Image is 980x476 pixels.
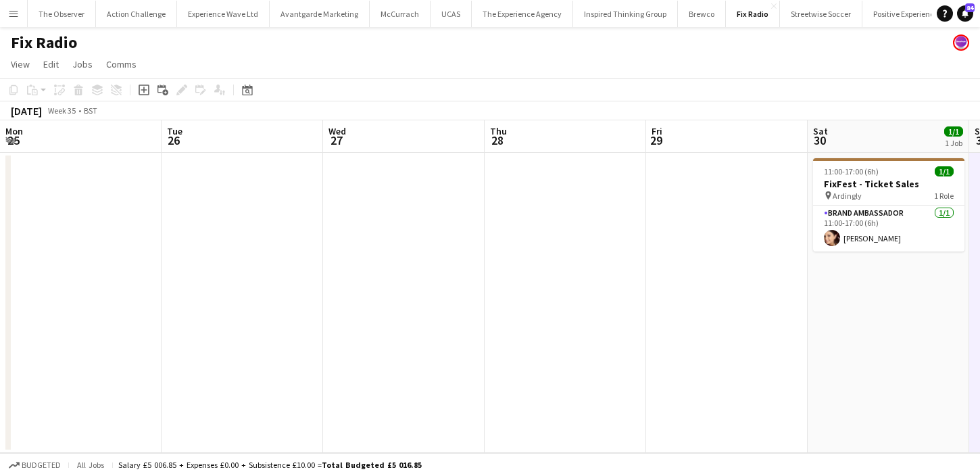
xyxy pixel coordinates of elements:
[45,105,78,116] span: Week 35
[780,1,862,27] button: Streetwise Soccer
[43,58,59,70] span: Edit
[833,191,862,201] span: Ardingly
[811,133,828,148] span: 30
[678,1,726,27] button: Brewco
[953,34,969,51] app-user-avatar: Florence Watkinson
[490,125,507,137] span: Thu
[935,166,954,176] span: 1/1
[84,105,97,116] div: BST
[11,58,30,70] span: View
[813,158,964,252] app-job-card: 11:00-17:00 (6h)1/1FixFest - Ticket Sales Ardingly1 RoleBrand Ambassador1/111:00-17:00 (6h)[PERSO...
[326,133,346,148] span: 27
[11,32,77,53] h1: Fix Radio
[965,3,975,12] span: 84
[72,58,93,70] span: Jobs
[7,458,63,473] button: Budgeted
[106,58,137,70] span: Comms
[118,460,422,470] div: Salary £5 006.85 + Expenses £0.00 + Subsistence £10.00 =
[38,55,64,73] a: Edit
[944,126,963,137] span: 1/1
[270,1,370,27] button: Avantgarde Marketing
[957,5,973,22] a: 84
[177,1,270,27] button: Experience Wave Ltd
[67,55,98,73] a: Jobs
[934,191,954,201] span: 1 Role
[813,178,964,190] h3: FixFest - Ticket Sales
[22,460,61,470] span: Budgeted
[101,55,142,73] a: Comms
[488,133,507,148] span: 28
[726,1,780,27] button: Fix Radio
[5,125,23,137] span: Mon
[472,1,573,27] button: The Experience Agency
[813,206,964,252] app-card-role: Brand Ambassador1/111:00-17:00 (6h)[PERSON_NAME]
[370,1,431,27] button: McCurrach
[28,1,96,27] button: The Observer
[652,125,662,137] span: Fri
[167,125,182,137] span: Tue
[328,125,346,137] span: Wed
[322,460,422,470] span: Total Budgeted £5 016.85
[165,133,182,148] span: 26
[3,133,23,148] span: 25
[945,138,962,148] div: 1 Job
[573,1,678,27] button: Inspired Thinking Group
[813,125,828,137] span: Sat
[862,1,950,27] button: Positive Experience
[824,166,879,176] span: 11:00-17:00 (6h)
[96,1,177,27] button: Action Challenge
[5,55,35,73] a: View
[650,133,662,148] span: 29
[11,104,42,118] div: [DATE]
[74,460,107,470] span: All jobs
[431,1,472,27] button: UCAS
